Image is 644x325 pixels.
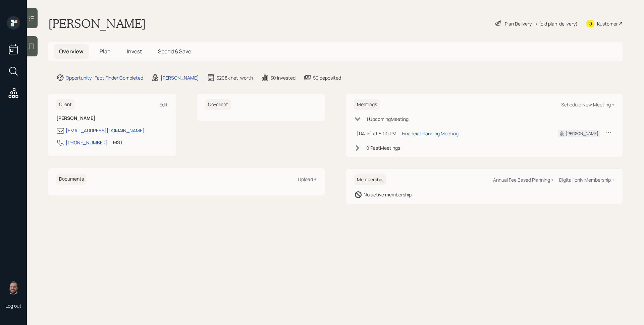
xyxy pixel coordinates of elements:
div: Financial Planning Meeting [402,130,459,137]
div: Opportunity · Fact Finder Completed [66,74,143,81]
h6: [PERSON_NAME] [56,115,168,121]
div: Kustomer [597,20,618,27]
div: [PHONE_NUMBER] [66,139,108,146]
div: • (old plan-delivery) [535,20,578,27]
h6: Co-client [205,99,231,110]
div: [PERSON_NAME] [566,131,598,137]
span: Plan [100,48,111,55]
div: Log out [5,303,21,309]
span: Invest [127,48,142,55]
div: 0 Past Meeting s [366,144,400,151]
div: Edit [159,101,168,108]
div: Schedule New Meeting + [561,101,614,108]
div: [PERSON_NAME] [161,74,199,81]
h1: [PERSON_NAME] [48,16,146,31]
h6: Meetings [354,99,380,110]
div: $208k net-worth [216,74,253,81]
h6: Documents [56,174,87,185]
div: $0 invested [270,74,296,81]
h6: Client [56,99,74,110]
div: Annual Fee Based Planning + [493,177,554,183]
span: Spend & Save [158,48,191,55]
div: Plan Delivery [505,20,532,27]
img: james-distasi-headshot.png [7,281,20,294]
div: No active membership [364,191,412,198]
div: [EMAIL_ADDRESS][DOMAIN_NAME] [66,127,145,134]
div: MST [113,139,123,146]
h6: Membership [354,174,386,185]
div: $0 deposited [313,74,341,81]
span: Overview [59,48,84,55]
div: [DATE] at 5:00 PM [357,130,396,137]
div: 1 Upcoming Meeting [366,115,409,123]
div: Digital-only Membership + [559,177,614,183]
div: Upload + [298,176,317,182]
